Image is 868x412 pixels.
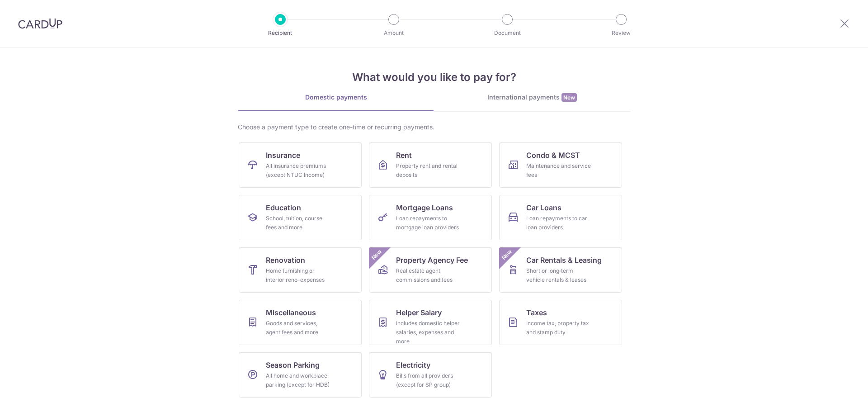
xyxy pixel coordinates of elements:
[239,352,362,398] a: Season ParkingAll home and workplace parking (except for HDB)
[526,202,561,213] span: Car Loans
[266,161,331,180] div: All insurance premiums (except NTUC Income)
[396,360,430,370] span: Electricity
[266,150,300,161] span: Insurance
[526,150,580,161] span: Condo & MCST
[238,93,434,102] div: Domestic payments
[396,371,461,389] div: Bills from all providers (except for SP group)
[266,307,316,318] span: Miscellaneous
[239,142,362,188] a: InsuranceAll insurance premiums (except NTUC Income)
[526,214,591,232] div: Loan repayments to car loan providers
[266,214,331,232] div: School, tuition, course fees and more
[396,150,412,161] span: Rent
[266,360,320,370] span: Season Parking
[396,202,453,213] span: Mortgage Loans
[238,123,630,132] div: Choose a payment type to create one-time or recurring payments.
[396,214,461,232] div: Loan repayments to mortgage loan providers
[247,28,314,38] p: Recipient
[266,202,301,213] span: Education
[810,385,859,407] iframe: Opens a widget where you can find more information
[238,69,630,85] h4: What would you like to pay for?
[360,28,427,38] p: Amount
[434,93,630,102] div: International payments
[239,247,362,293] a: RenovationHome furnishing or interior reno-expenses
[266,266,331,284] div: Home furnishing or interior reno-expenses
[588,28,655,38] p: Review
[500,247,514,262] span: New
[526,307,547,318] span: Taxes
[369,142,492,188] a: RentProperty rent and rental deposits
[266,319,331,337] div: Goods and services, agent fees and more
[526,161,591,180] div: Maintenance and service fees
[499,195,622,240] a: Car LoansLoan repayments to car loan providers
[561,93,577,102] span: New
[474,28,541,38] p: Document
[499,247,622,293] a: Car Rentals & LeasingShort or long‑term vehicle rentals & leasesNew
[396,266,461,284] div: Real estate agent commissions and fees
[369,247,384,262] span: New
[396,255,468,265] span: Property Agency Fee
[239,300,362,345] a: MiscellaneousGoods and services, agent fees and more
[396,307,442,318] span: Helper Salary
[266,371,331,389] div: All home and workplace parking (except for HDB)
[369,300,492,345] a: Helper SalaryIncludes domestic helper salaries, expenses and more
[526,266,591,284] div: Short or long‑term vehicle rentals & leases
[526,255,602,265] span: Car Rentals & Leasing
[266,255,305,265] span: Renovation
[18,18,62,29] img: CardUp
[239,195,362,240] a: EducationSchool, tuition, course fees and more
[369,352,492,398] a: ElectricityBills from all providers (except for SP group)
[369,195,492,240] a: Mortgage LoansLoan repayments to mortgage loan providers
[396,319,461,346] div: Includes domestic helper salaries, expenses and more
[499,300,622,345] a: TaxesIncome tax, property tax and stamp duty
[526,319,591,337] div: Income tax, property tax and stamp duty
[499,142,622,188] a: Condo & MCSTMaintenance and service fees
[369,247,492,293] a: Property Agency FeeReal estate agent commissions and feesNew
[396,161,461,180] div: Property rent and rental deposits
